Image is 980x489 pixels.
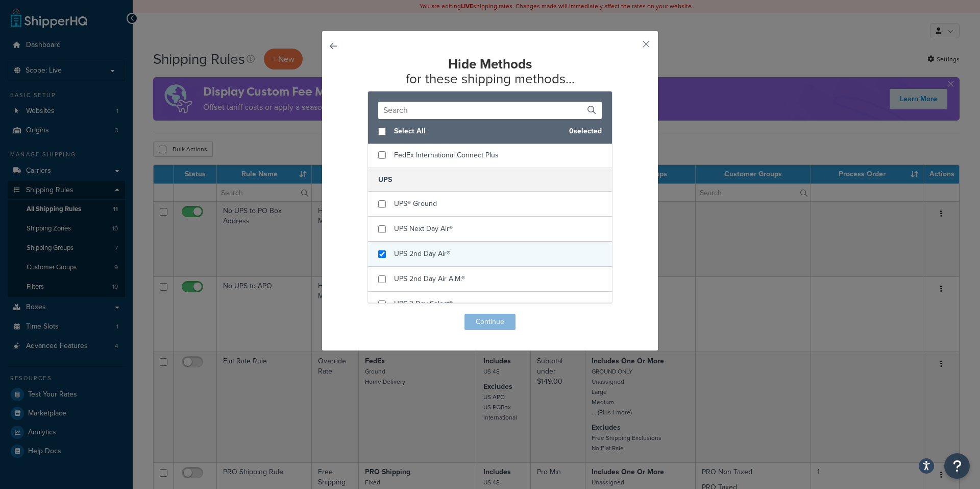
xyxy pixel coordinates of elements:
span: Select All [394,124,561,138]
span: UPS Next Day Air® [394,223,453,234]
h2: for these shipping methods... [348,57,632,86]
button: Open Resource Center [944,453,970,479]
strong: Hide Methods [448,54,532,74]
h5: UPS [368,168,612,192]
div: 0 selected [368,119,612,144]
span: FedEx International Connect Plus [394,150,499,160]
span: UPS 2nd Day Air A.M.® [394,273,465,284]
span: UPS® Ground [394,198,437,209]
input: Search [378,102,602,119]
span: UPS 2nd Day Air® [394,248,450,259]
span: UPS 3 Day Select® [394,298,453,309]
